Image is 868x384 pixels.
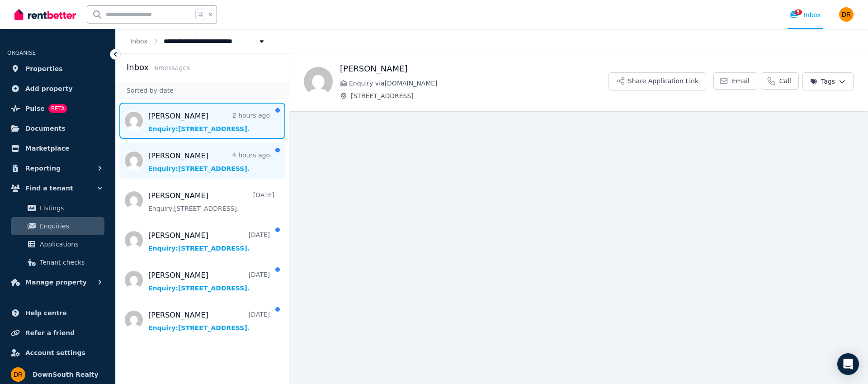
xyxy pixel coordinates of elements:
span: ORGANISE [7,50,36,56]
span: Help centre [25,308,67,318]
span: Marketplace [25,143,69,154]
span: Documents [25,123,66,134]
button: Reporting [7,159,108,177]
a: Refer a friend [7,324,108,342]
span: Call [779,76,791,85]
a: Tenant checks [11,253,104,271]
span: Tenant checks [40,257,101,268]
span: k [209,11,212,18]
a: Inbox [130,38,147,45]
a: [PERSON_NAME]4 hours agoEnquiry:[STREET_ADDRESS]. [148,151,270,173]
nav: Breadcrumb [116,29,281,53]
a: [PERSON_NAME][DATE]Enquiry:[STREET_ADDRESS]. [148,270,270,293]
button: Tags [802,72,854,90]
div: Open Intercom Messenger [837,353,859,375]
span: BETA [48,104,67,113]
span: Manage property [25,277,87,288]
a: Call [761,72,799,90]
a: PulseBETA [7,100,108,118]
span: Account settings [25,347,85,358]
span: Refer a friend [25,327,75,338]
img: RentBetter [14,8,76,21]
span: [STREET_ADDRESS] [351,91,609,100]
span: Reporting [25,163,61,174]
div: Inbox [789,10,821,19]
span: Properties [25,63,63,74]
a: Account settings [7,344,108,362]
span: Enquiry via [DOMAIN_NAME] [349,79,609,88]
a: Marketplace [7,139,108,157]
img: Tim [304,67,333,96]
a: Documents [7,119,108,137]
a: [PERSON_NAME][DATE]Enquiry:[STREET_ADDRESS]. [148,190,274,213]
a: Enquiries [11,217,104,235]
span: Find a tenant [25,183,73,194]
a: Properties [7,60,108,78]
button: Find a tenant [7,179,108,197]
h2: Inbox [127,61,149,74]
a: [PERSON_NAME][DATE]Enquiry:[STREET_ADDRESS]. [148,230,270,253]
a: Listings [11,199,104,217]
span: Pulse [25,103,45,114]
span: Listings [40,203,101,213]
span: Applications [40,239,101,250]
img: DownSouth Realty [11,367,25,382]
span: DownSouth Realty [33,369,99,380]
img: DownSouth Realty [839,7,854,22]
span: Tags [810,77,835,86]
div: Sorted by date [116,82,289,99]
nav: Message list [116,99,289,341]
a: Applications [11,235,104,253]
a: Add property [7,80,108,98]
span: 5 [795,9,802,15]
span: 6 message s [154,64,190,71]
span: Email [732,76,750,85]
h1: [PERSON_NAME] [340,62,609,75]
a: [PERSON_NAME][DATE]Enquiry:[STREET_ADDRESS]. [148,310,270,332]
span: Enquiries [40,221,101,232]
button: Share Application Link [609,72,706,90]
a: Email [713,72,757,90]
a: [PERSON_NAME]2 hours agoEnquiry:[STREET_ADDRESS]. [148,111,270,133]
span: Add property [25,83,73,94]
a: Help centre [7,304,108,322]
button: Manage property [7,273,108,291]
